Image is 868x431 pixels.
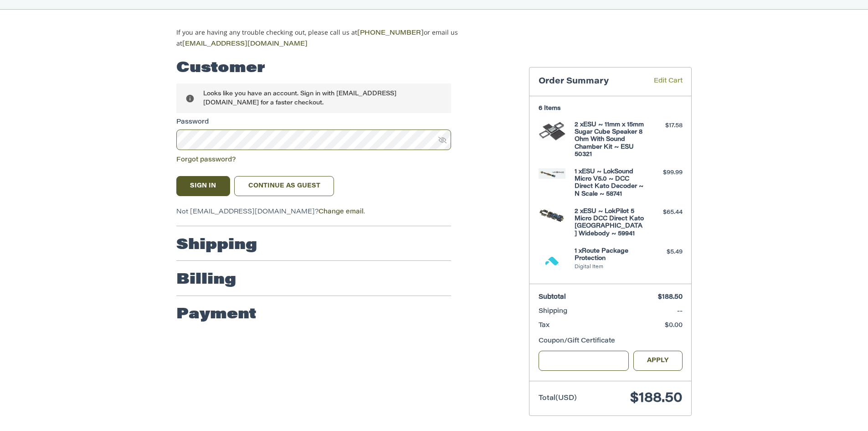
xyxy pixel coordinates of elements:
[539,294,566,301] span: Subtotal
[539,395,577,402] span: Total (USD)
[539,105,683,112] h3: 6 Items
[647,121,683,130] div: $17.58
[658,294,683,301] span: $188.50
[665,322,683,329] span: $0.00
[630,392,683,405] span: $188.50
[539,77,641,87] h3: Order Summary
[176,157,236,163] a: Forgot password?
[575,248,644,263] h4: 1 x Route Package Protection
[575,208,644,238] h4: 2 x ESU ~ LokPilot 5 Micro DCC Direct Kato [GEOGRAPHIC_DATA] Widebody ~ 59941
[575,264,644,271] li: Digital Item
[176,306,257,324] h2: Payment
[539,308,567,315] span: Shipping
[539,351,629,371] input: Gift Certificate or Coupon Code
[575,168,644,198] h4: 1 x ESU ~ LokSound Micro V5.0 ~ DCC Direct Kato Decoder ~ N Scale ~ 58741
[539,337,683,346] div: Coupon/Gift Certificate
[647,168,683,177] div: $99.99
[318,209,364,215] a: Change email
[176,27,487,49] p: If you are having any trouble checking out, please call us at or email us at
[357,30,424,36] a: [PHONE_NUMBER]
[176,59,265,78] h2: Customer
[677,308,683,315] span: --
[176,176,230,196] button: Sign In
[176,118,451,127] label: Password
[633,351,683,371] button: Apply
[575,121,644,158] h4: 2 x ESU ~ 11mm x 15mm Sugar Cube Speaker 8 Ohm With Sound Chamber Kit ~ ESU 50321
[176,271,236,289] h2: Billing
[234,176,334,196] a: Continue as guest
[176,208,451,217] p: Not [EMAIL_ADDRESS][DOMAIN_NAME]? .
[647,248,683,257] div: $5.49
[203,91,396,106] span: Looks like you have an account. Sign in with [EMAIL_ADDRESS][DOMAIN_NAME] for a faster checkout.
[539,322,550,329] span: Tax
[182,41,308,47] a: [EMAIL_ADDRESS][DOMAIN_NAME]
[176,236,257,254] h2: Shipping
[647,208,683,217] div: $65.44
[641,77,683,87] a: Edit Cart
